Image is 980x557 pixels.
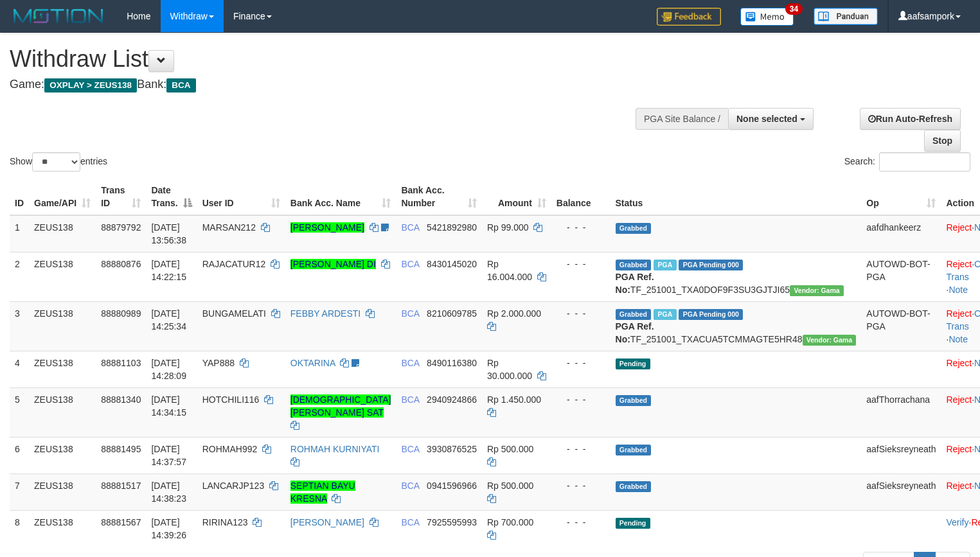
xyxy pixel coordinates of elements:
[785,3,803,15] span: 34
[946,358,972,368] a: Reject
[861,215,941,252] td: aafdhankeerz
[29,215,96,252] td: ZEUS138
[557,479,605,492] div: - - -
[946,394,972,405] a: Reject
[487,444,533,454] span: Rp 500.000
[151,517,186,540] span: [DATE] 14:39:26
[946,222,972,233] a: Reject
[10,78,641,91] h4: Game: Bank:
[427,444,477,454] span: Copy 3930876525 to clipboard
[803,335,857,346] span: Vendor URL: https://trx31.1velocity.biz
[202,517,248,527] span: RIRINA123
[616,309,652,320] span: Grabbed
[197,179,285,215] th: User ID: activate to sort column ascending
[946,481,972,491] a: Reject
[636,108,728,130] div: PGA Site Balance /
[790,285,844,296] span: Vendor URL: https://trx31.1velocity.biz
[616,395,652,406] span: Grabbed
[427,517,477,527] span: Copy 7925595993 to clipboard
[557,357,605,369] div: - - -
[679,260,743,270] span: PGA Pending
[10,387,29,437] td: 5
[151,394,186,418] span: [DATE] 14:34:15
[654,260,676,270] span: Marked by aafnoeunsreypich
[401,358,419,368] span: BCA
[401,517,419,527] span: BCA
[151,308,186,332] span: [DATE] 14:25:34
[654,309,676,320] span: Marked by aafnoeunsreypich
[151,222,186,245] span: [DATE] 13:56:38
[29,387,96,437] td: ZEUS138
[610,179,862,215] th: Status
[861,252,941,301] td: AUTOWD-BOT-PGA
[202,481,265,491] span: LANCARJP123
[557,258,605,270] div: - - -
[29,301,96,351] td: ZEUS138
[616,321,654,344] b: PGA Ref. No:
[29,510,96,547] td: ZEUS138
[616,445,652,455] span: Grabbed
[101,394,141,405] span: 88881340
[29,252,96,301] td: ZEUS138
[101,308,141,319] span: 88880989
[10,351,29,387] td: 4
[202,259,266,269] span: RAJACATUR12
[202,444,258,454] span: ROHMAH992
[29,351,96,387] td: ZEUS138
[427,394,477,405] span: Copy 2940924866 to clipboard
[202,394,260,405] span: HOTCHILI116
[861,437,941,473] td: aafSieksreyneath
[401,222,419,233] span: BCA
[427,358,477,368] span: Copy 8490116380 to clipboard
[861,179,941,215] th: Op: activate to sort column ascending
[151,444,186,467] span: [DATE] 14:37:57
[427,222,477,233] span: Copy 5421892980 to clipboard
[949,285,968,295] a: Note
[401,481,419,491] span: BCA
[32,152,80,172] select: Showentries
[290,358,335,368] a: OKTARINA
[202,222,256,233] span: MARSAN212
[290,517,364,527] a: [PERSON_NAME]
[610,301,862,351] td: TF_251001_TXACUA5TCMMAGTE5HR48
[401,394,419,405] span: BCA
[202,308,266,319] span: BUNGAMELATI
[487,358,532,381] span: Rp 30.000.000
[101,481,141,491] span: 88881517
[487,308,541,319] span: Rp 2.000.000
[10,179,29,215] th: ID
[290,308,361,319] a: FEBBY ARDESTI
[396,179,482,215] th: Bank Acc. Number: activate to sort column ascending
[946,444,972,454] a: Reject
[861,387,941,437] td: aafThorrachana
[101,517,141,527] span: 88881567
[616,358,650,369] span: Pending
[96,179,146,215] th: Trans ID: activate to sort column ascending
[401,259,419,269] span: BCA
[740,8,794,26] img: Button%20Memo.svg
[101,444,141,454] span: 88881495
[557,443,605,455] div: - - -
[861,473,941,510] td: aafSieksreyneath
[10,215,29,252] td: 1
[427,481,477,491] span: Copy 0941596966 to clipboard
[860,108,961,130] a: Run Auto-Refresh
[101,358,141,368] span: 88881103
[844,152,970,172] label: Search:
[151,259,186,282] span: [DATE] 14:22:15
[557,393,605,406] div: - - -
[290,481,355,504] a: SEPTIAN BAYU KRESNA
[557,307,605,320] div: - - -
[616,518,650,529] span: Pending
[557,516,605,529] div: - - -
[728,108,814,130] button: None selected
[551,179,610,215] th: Balance
[10,252,29,301] td: 2
[861,301,941,351] td: AUTOWD-BOT-PGA
[401,444,419,454] span: BCA
[101,259,141,269] span: 88880876
[401,308,419,319] span: BCA
[290,222,364,233] a: [PERSON_NAME]
[29,437,96,473] td: ZEUS138
[949,334,968,344] a: Note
